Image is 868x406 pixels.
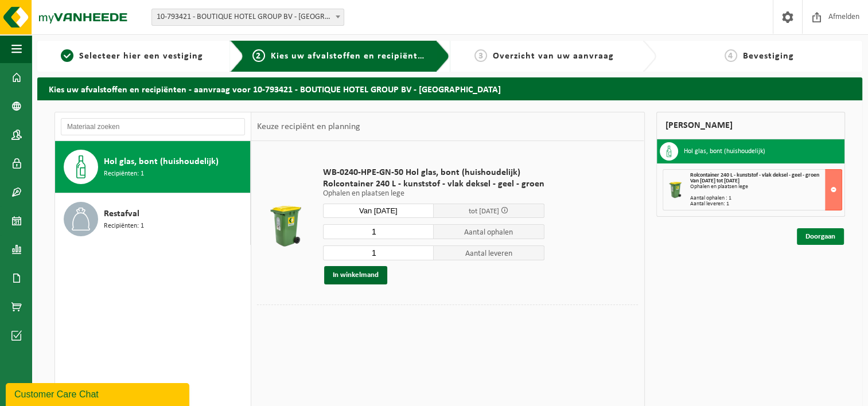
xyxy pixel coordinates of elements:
[104,155,219,169] span: Hol glas, bont (huishoudelijk)
[152,9,344,25] span: 10-793421 - BOUTIQUE HOTEL GROUP BV - BRUGGE
[324,266,387,284] button: In winkelmand
[37,77,862,100] h2: Kies uw afvalstoffen en recipiënten - aanvraag voor 10-793421 - BOUTIQUE HOTEL GROUP BV - [GEOGRA...
[104,221,144,232] span: Recipiënten: 1
[434,245,544,260] span: Aantal leveren
[690,184,842,190] div: Ophalen en plaatsen lege
[104,207,139,221] span: Restafval
[434,224,544,239] span: Aantal ophalen
[251,112,366,141] div: Keuze recipiënt en planning
[271,52,429,61] span: Kies uw afvalstoffen en recipiënten
[252,49,265,62] span: 2
[323,178,544,190] span: Rolcontainer 240 L - kunststof - vlak deksel - geel - groen
[684,142,765,161] h3: Hol glas, bont (huishoudelijk)
[690,172,819,178] span: Rolcontainer 240 L - kunststof - vlak deksel - geel - groen
[55,141,251,193] button: Hol glas, bont (huishoudelijk) Recipiënten: 1
[656,112,846,139] div: [PERSON_NAME]
[690,201,842,207] div: Aantal leveren: 1
[469,208,499,215] span: tot [DATE]
[474,49,487,62] span: 3
[61,118,245,135] input: Materiaal zoeken
[323,204,434,218] input: Selecteer datum
[743,52,794,61] span: Bevestiging
[725,49,737,62] span: 4
[43,49,221,63] a: 1Selecteer hier een vestiging
[323,190,544,198] p: Ophalen en plaatsen lege
[493,52,614,61] span: Overzicht van uw aanvraag
[797,228,844,245] a: Doorgaan
[690,196,842,201] div: Aantal ophalen : 1
[104,169,144,179] span: Recipiënten: 1
[61,49,73,62] span: 1
[323,167,544,178] span: WB-0240-HPE-GN-50 Hol glas, bont (huishoudelijk)
[79,52,203,61] span: Selecteer hier een vestiging
[55,193,251,245] button: Restafval Recipiënten: 1
[690,178,739,184] strong: Van [DATE] tot [DATE]
[6,381,192,406] iframe: chat widget
[151,9,344,26] span: 10-793421 - BOUTIQUE HOTEL GROUP BV - BRUGGE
